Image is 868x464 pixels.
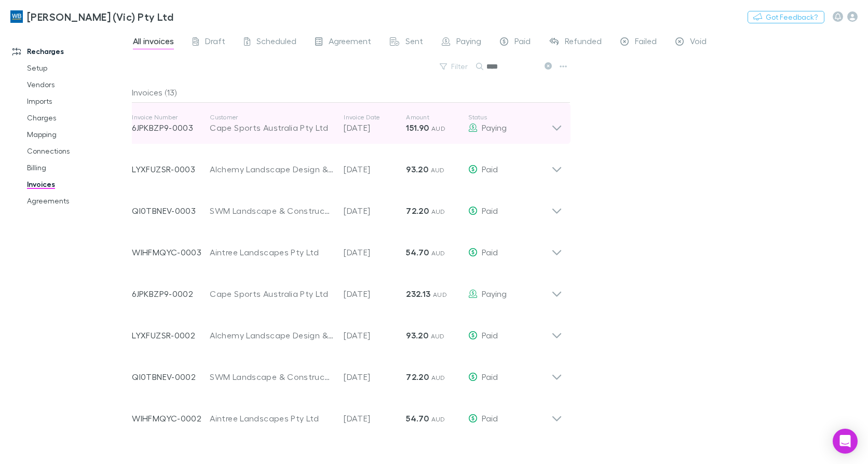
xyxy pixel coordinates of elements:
span: Void [690,36,707,49]
p: [DATE] [344,288,406,300]
strong: 93.20 [406,330,428,340]
p: Amount [406,113,468,121]
a: Recharges [2,43,138,60]
a: Imports [17,93,138,110]
strong: 54.70 [406,413,429,424]
div: WIHFMQYC-0003Aintree Landscapes Pty Ltd[DATE]54.70 AUDPaid [124,227,571,269]
strong: 232.13 [406,289,430,299]
span: Paying [482,289,507,298]
p: [DATE] [344,121,406,134]
strong: 151.90 [406,122,429,133]
a: Invoices [17,176,138,193]
span: Sent [405,36,423,49]
span: Failed [635,36,657,49]
p: WIHFMQYC-0003 [132,246,210,258]
div: Alchemy Landscape Design & Construction Pty Ltd [210,163,333,175]
p: [DATE] [344,412,406,425]
span: Paid [482,372,498,381]
div: Alchemy Landscape Design & Construction Pty Ltd [210,329,333,342]
strong: 93.20 [406,164,428,174]
a: Connections [17,143,138,159]
a: Setup [17,60,138,76]
span: Refunded [565,36,602,49]
span: Agreement [329,36,371,49]
a: Billing [17,159,138,176]
p: LYXFUZSR-0003 [132,163,210,175]
div: QI0TBNEV-0003SWM Landscape & Construction Pty Ltd[DATE]72.20 AUDPaid [124,186,571,227]
div: SWM Landscape & Construction Pty Ltd [210,371,333,383]
span: All invoices [133,36,174,49]
strong: 72.20 [406,206,429,216]
span: AUD [431,208,445,215]
div: SWM Landscape & Construction Pty Ltd [210,204,333,217]
p: 6JPKBZP9-0002 [132,288,210,300]
span: Paid [482,247,498,257]
a: Charges [17,110,138,126]
span: Paid [482,206,498,215]
div: WIHFMQYC-0002Aintree Landscapes Pty Ltd[DATE]54.70 AUDPaid [124,393,571,435]
p: [DATE] [344,329,406,342]
span: Paid [482,330,498,340]
div: LYXFUZSR-0002Alchemy Landscape Design & Construction Pty Ltd[DATE]93.20 AUDPaid [124,310,571,352]
div: Cape Sports Australia Pty Ltd [210,121,333,134]
div: Aintree Landscapes Pty Ltd [210,246,333,258]
strong: 72.20 [406,372,429,382]
p: LYXFUZSR-0002 [132,329,210,342]
span: AUD [433,291,447,298]
span: AUD [431,166,445,174]
p: Invoice Number [132,113,210,121]
span: Paying [482,122,507,132]
p: [DATE] [344,163,406,175]
p: 6JPKBZP9-0003 [132,121,210,134]
a: Mapping [17,126,138,143]
p: QI0TBNEV-0003 [132,204,210,217]
span: Draft [205,36,225,49]
a: [PERSON_NAME] (Vic) Pty Ltd [4,4,180,29]
p: Invoice Date [344,113,406,121]
span: AUD [431,332,445,340]
h3: [PERSON_NAME] (Vic) Pty Ltd [27,10,173,23]
a: Vendors [17,76,138,93]
div: Aintree Landscapes Pty Ltd [210,412,333,425]
p: WIHFMQYC-0002 [132,412,210,425]
a: Agreements [17,193,138,209]
div: Cape Sports Australia Pty Ltd [210,288,333,300]
span: Paid [482,413,498,423]
p: [DATE] [344,204,406,217]
span: Paid [482,164,498,174]
span: AUD [431,415,445,423]
p: Customer [210,113,333,121]
div: Open Intercom Messenger [833,429,858,454]
div: LYXFUZSR-0003Alchemy Landscape Design & Construction Pty Ltd[DATE]93.20 AUDPaid [124,144,571,186]
span: Scheduled [256,36,296,49]
img: William Buck (Vic) Pty Ltd's Logo [10,10,23,23]
strong: 54.70 [406,247,429,257]
p: QI0TBNEV-0002 [132,371,210,383]
div: Invoice Number6JPKBZP9-0003CustomerCape Sports Australia Pty LtdInvoice Date[DATE]Amount151.90 AU... [124,103,571,144]
p: Status [468,113,551,121]
p: [DATE] [344,246,406,258]
span: AUD [431,125,445,132]
span: AUD [431,249,445,257]
span: AUD [431,374,445,381]
div: QI0TBNEV-0002SWM Landscape & Construction Pty Ltd[DATE]72.20 AUDPaid [124,352,571,393]
button: Filter [435,60,474,73]
span: Paying [456,36,481,49]
p: [DATE] [344,371,406,383]
div: 6JPKBZP9-0002Cape Sports Australia Pty Ltd[DATE]232.13 AUDPaying [124,269,571,310]
button: Got Feedback? [748,11,824,23]
span: Paid [514,36,531,49]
